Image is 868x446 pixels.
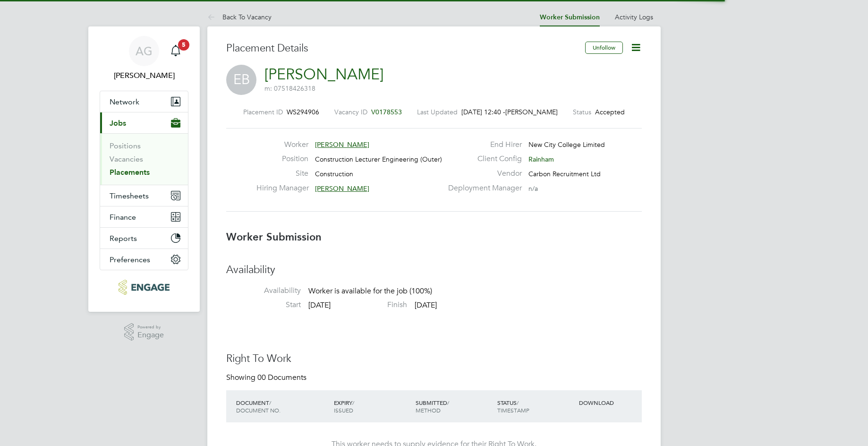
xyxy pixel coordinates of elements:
[334,108,367,116] label: Vacancy ID
[100,280,188,295] a: Go to home page
[315,184,369,193] span: [PERSON_NAME]
[88,26,200,312] nav: Main navigation
[110,255,150,264] span: Preferences
[226,352,642,366] h3: Right To Work
[264,65,383,84] a: [PERSON_NAME]
[308,300,331,310] span: [DATE]
[443,154,522,164] label: Client Config
[269,399,271,406] span: /
[417,108,458,116] label: Last Updated
[517,399,519,406] span: /
[315,140,369,149] span: [PERSON_NAME]
[413,394,495,419] div: SUBMITTED
[110,234,137,243] span: Reports
[577,394,642,411] div: DOWNLOAD
[528,140,605,149] span: New City College Limited
[226,300,301,310] label: Start
[415,300,437,310] span: [DATE]
[315,170,353,178] span: Construction
[166,36,185,66] a: 5
[443,183,522,193] label: Deployment Manager
[178,39,189,51] span: 5
[332,300,407,310] label: Finish
[124,323,164,341] a: Powered byEngage
[137,323,164,331] span: Powered by
[495,394,577,419] div: STATUS
[443,140,522,150] label: End Hirer
[100,249,188,270] button: Preferences
[595,108,625,116] span: Accepted
[236,406,281,414] span: DOCUMENT NO.
[110,154,143,163] a: Vacancies
[100,70,188,81] span: Ajay Gandhi
[352,399,354,406] span: /
[243,108,283,116] label: Placement ID
[100,36,188,81] a: AG[PERSON_NAME]
[573,108,591,116] label: Status
[447,399,449,406] span: /
[528,184,538,193] span: n/a
[256,183,308,193] label: Hiring Manager
[443,169,522,179] label: Vendor
[110,213,136,222] span: Finance
[226,42,578,55] h3: Placement Details
[528,170,601,178] span: Carbon Recruitment Ltd
[137,331,164,339] span: Engage
[226,373,308,383] div: Showing
[100,91,188,112] button: Network
[315,155,442,163] span: Construction Lecturer Engineering (Outer)
[226,231,322,243] b: Worker Submission
[308,286,432,296] span: Worker is available for the job (100%)
[110,119,126,128] span: Jobs
[334,406,353,414] span: ISSUED
[416,406,441,414] span: METHOD
[256,154,308,164] label: Position
[100,133,188,185] div: Jobs
[256,140,308,150] label: Worker
[497,406,529,414] span: TIMESTAMP
[257,373,306,382] span: 00 Documents
[528,155,554,163] span: Rainham
[585,42,623,54] button: Unfollow
[110,97,139,106] span: Network
[110,141,141,150] a: Positions
[226,263,642,277] h3: Availability
[234,394,332,419] div: DOCUMENT
[100,112,188,133] button: Jobs
[332,394,413,419] div: EXPIRY
[100,206,188,227] button: Finance
[100,185,188,206] button: Timesheets
[207,13,272,21] a: Back To Vacancy
[371,108,402,116] span: V0178553
[110,168,150,177] a: Placements
[461,108,505,116] span: [DATE] 12:40 -
[540,13,600,21] a: Worker Submission
[136,45,153,57] span: AG
[110,191,149,200] span: Timesheets
[505,108,558,116] span: [PERSON_NAME]
[100,228,188,249] button: Reports
[264,84,315,93] span: m: 07518426318
[615,13,653,21] a: Activity Logs
[226,286,301,296] label: Availability
[226,65,256,95] span: EB
[256,169,308,179] label: Site
[287,108,319,116] span: WS294906
[119,280,169,295] img: carbonrecruitment-logo-retina.png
